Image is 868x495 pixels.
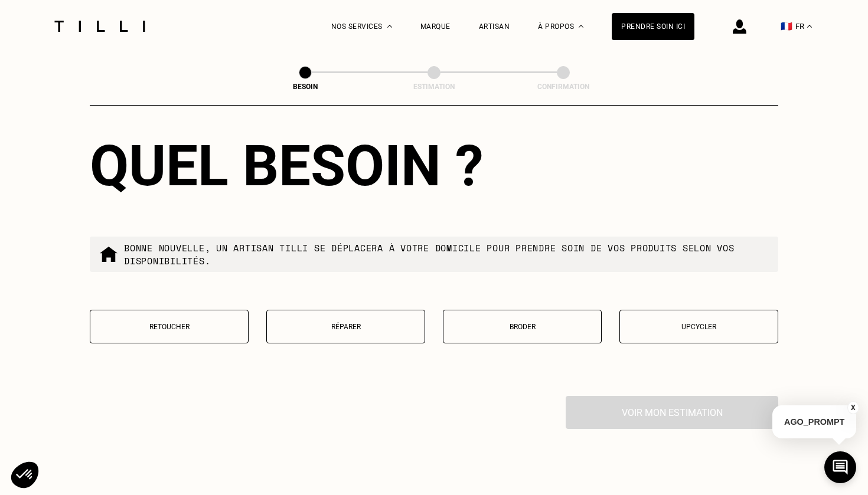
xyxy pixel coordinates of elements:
[449,323,595,331] p: Broder
[733,19,746,34] img: icône connexion
[420,22,451,31] a: Marque
[579,25,583,28] img: Menu déroulant à propos
[96,323,242,331] p: Retoucher
[50,21,149,32] img: Logo du service de couturière Tilli
[273,323,419,331] p: Réparer
[619,310,778,343] button: Upcycler
[266,310,425,343] button: Réparer
[443,310,602,343] button: Broder
[612,13,694,40] a: Prendre soin ici
[90,133,778,199] div: Quel besoin ?
[90,310,249,343] button: Retoucher
[124,241,769,267] p: Bonne nouvelle, un artisan tilli se déplacera à votre domicile pour prendre soin de vos produits ...
[504,83,622,91] div: Confirmation
[479,22,510,31] a: Artisan
[807,25,812,28] img: menu déroulant
[626,323,772,331] p: Upcycler
[375,83,493,91] div: Estimation
[387,25,392,28] img: Menu déroulant
[772,405,856,438] p: AGO_PROMPT
[781,21,792,32] span: 🇫🇷
[847,401,859,414] button: X
[99,245,118,264] img: commande à domicile
[246,83,364,91] div: Besoin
